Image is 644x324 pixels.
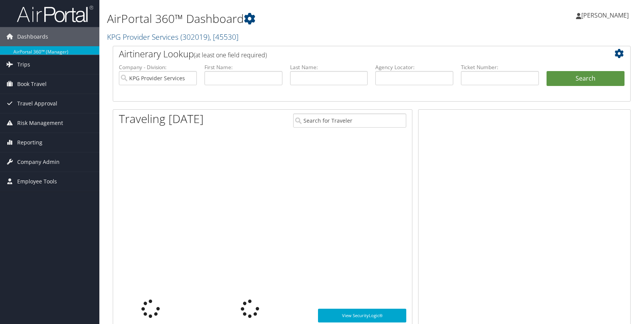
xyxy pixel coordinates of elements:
span: Employee Tools [17,172,57,191]
h2: Airtinerary Lookup [119,47,581,60]
h1: Traveling [DATE] [119,111,204,127]
a: KPG Provider Services [107,32,238,42]
label: Last Name: [290,63,368,71]
button: Search [547,71,625,86]
span: Travel Approval [17,94,57,113]
a: [PERSON_NAME] [576,4,636,27]
label: First Name: [204,63,282,71]
span: [PERSON_NAME] [581,11,629,19]
span: , [ 45530 ] [209,32,238,42]
a: View SecurityLogic® [318,309,406,322]
h1: AirPortal 360™ Dashboard [107,11,460,27]
img: airportal-logo.png [17,5,93,23]
span: Company Admin [17,152,60,172]
span: Dashboards [17,27,48,46]
label: Agency Locator: [375,63,453,71]
span: Trips [17,55,30,74]
span: ( 302019 ) [180,32,209,42]
span: (at least one field required) [194,51,267,59]
input: Search for Traveler [293,113,406,128]
label: Ticket Number: [461,63,539,71]
span: Risk Management [17,113,63,133]
span: Book Travel [17,75,47,94]
span: Reporting [17,133,42,152]
label: Company - Division: [119,63,197,71]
